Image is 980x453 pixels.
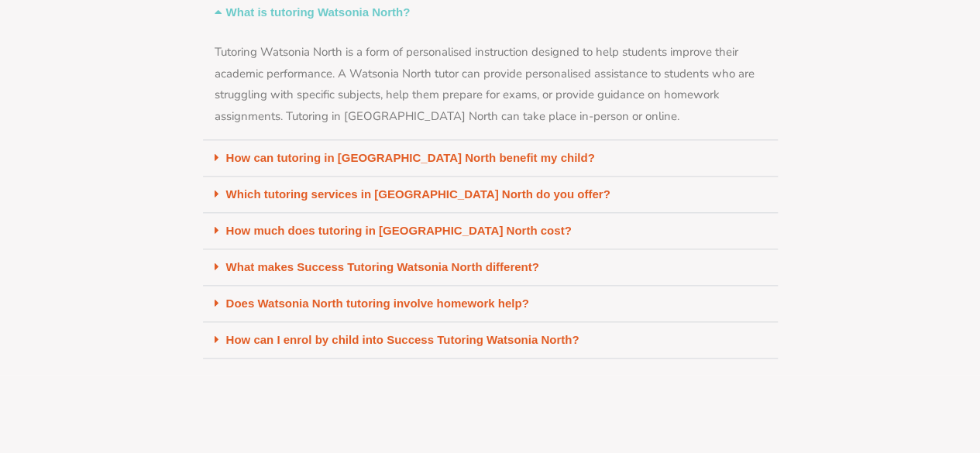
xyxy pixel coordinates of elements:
div: What makes Success Tutoring Watsonia North different? [203,249,778,286]
a: How much does tutoring in [GEOGRAPHIC_DATA] North cost? [226,224,572,237]
div: How much does tutoring in [GEOGRAPHIC_DATA] North cost? [203,213,778,249]
a: How can tutoring in [GEOGRAPHIC_DATA] North benefit my child? [226,151,595,164]
a: Does Watsonia North tutoring involve homework help? [226,297,529,310]
div: How can I enrol by child into Success Tutoring Watsonia North? [203,322,778,359]
a: What is tutoring Watsonia North? [226,5,411,19]
div: How can tutoring in [GEOGRAPHIC_DATA] North benefit my child? [203,140,778,177]
a: What makes Success Tutoring Watsonia North different? [226,260,539,273]
div: Does Watsonia North tutoring involve homework help? [203,286,778,322]
a: Which tutoring services in [GEOGRAPHIC_DATA] North do you offer? [226,187,610,201]
iframe: Chat Widget [722,278,980,453]
div: Which tutoring services in [GEOGRAPHIC_DATA] North do you offer? [203,177,778,213]
div: What is tutoring Watsonia North? [203,30,778,140]
a: How can I enrol by child into Success Tutoring Watsonia North? [226,333,579,346]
